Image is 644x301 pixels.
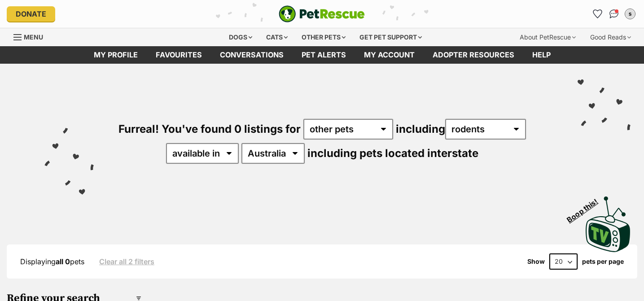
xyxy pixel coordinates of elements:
a: My profile [85,46,147,64]
a: conversations [211,46,293,64]
a: Donate [7,6,55,22]
div: Get pet support [353,28,428,46]
a: Clear all 2 filters [99,257,154,266]
div: s [626,9,635,18]
span: Show [527,258,545,265]
img: logo-e224e6f780fb5917bec1dbf3a21bbac754714ae5b6737aabdf751b685950b380.svg [279,5,365,22]
div: Other pets [295,28,352,46]
div: Cats [260,28,294,46]
button: My account [623,7,637,21]
div: About PetRescue [513,28,582,46]
span: Furreal! You've found 0 listings for [118,122,301,135]
span: including [396,122,526,135]
a: Pet alerts [293,46,355,64]
strong: all 0 [56,257,70,266]
img: PetRescue TV logo [586,196,631,252]
a: Adopter resources [424,46,523,64]
span: including pets located interstate [307,147,478,160]
ul: Account quick links [591,7,637,21]
a: PetRescue [279,5,365,22]
span: Boop this! [565,192,607,224]
span: Menu [24,33,43,41]
a: Menu [13,28,49,44]
a: Boop this! [586,188,631,254]
div: Dogs [223,28,258,46]
a: My account [355,46,424,64]
img: chat-41dd97257d64d25036548639549fe6c8038ab92f7586957e7f3b1b290dea8141.svg [609,9,619,18]
div: Good Reads [584,28,637,46]
a: Conversations [607,7,621,21]
label: pets per page [582,258,624,265]
a: Favourites [591,7,605,21]
a: Help [523,46,560,64]
span: Displaying pets [20,257,84,266]
a: Favourites [147,46,211,64]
